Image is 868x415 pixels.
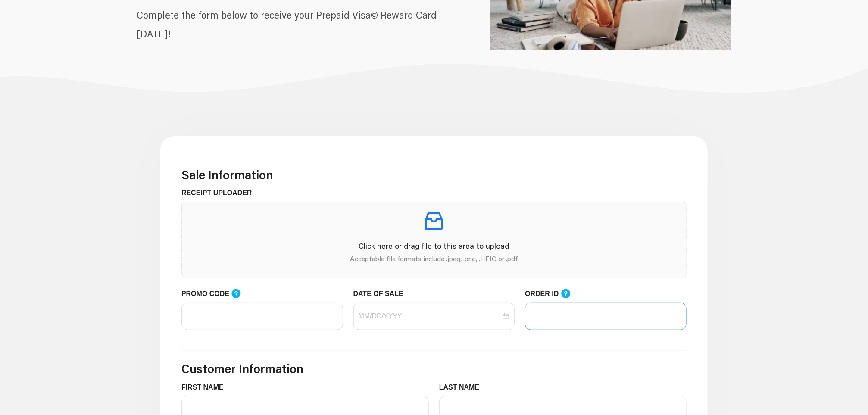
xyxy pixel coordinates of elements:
[181,382,230,393] label: FIRST NAME
[439,382,486,393] label: LAST NAME
[525,288,579,299] label: ORDER ID
[422,209,446,233] span: inbox
[181,288,250,299] label: PROMO CODE
[181,362,687,376] h3: Customer Information
[181,188,259,198] label: RECEIPT UPLOADER
[182,202,686,278] span: inboxClick here or drag file to this area to uploadAcceptable file formats include .jpeg, .png, ....
[353,289,410,299] label: DATE OF SALE
[189,253,679,264] p: Acceptable file formats include .jpeg, .png, .HEIC or .pdf
[181,168,687,182] h3: Sale Information
[137,6,455,44] p: Complete the form below to receive your Prepaid Visa© Reward Card [DATE]!
[359,311,501,321] input: DATE OF SALE
[189,240,679,252] p: Click here or drag file to this area to upload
